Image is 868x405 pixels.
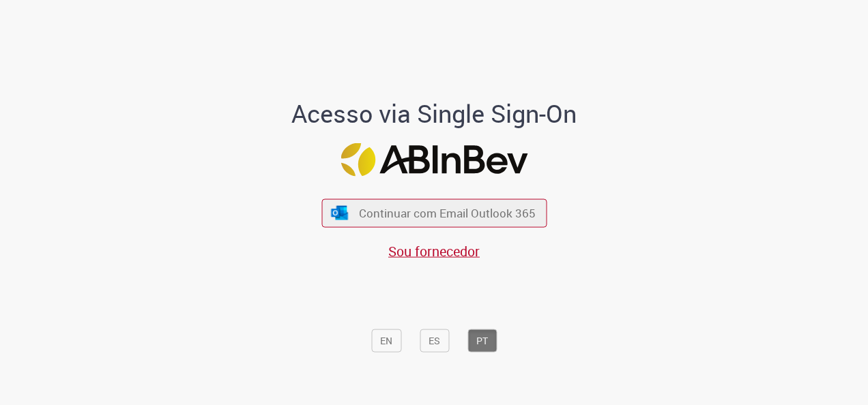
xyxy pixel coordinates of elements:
[359,205,536,221] span: Continuar com Email Outlook 365
[245,100,624,127] h1: Acesso via Single Sign-On
[330,205,349,220] img: ícone Azure/Microsoft 360
[321,199,547,227] button: ícone Azure/Microsoft 360 Continuar com Email Outlook 365
[341,143,527,177] img: Logo ABInBev
[467,329,497,352] button: PT
[371,329,401,352] button: EN
[420,329,449,352] button: ES
[388,241,480,260] a: Sou fornecedor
